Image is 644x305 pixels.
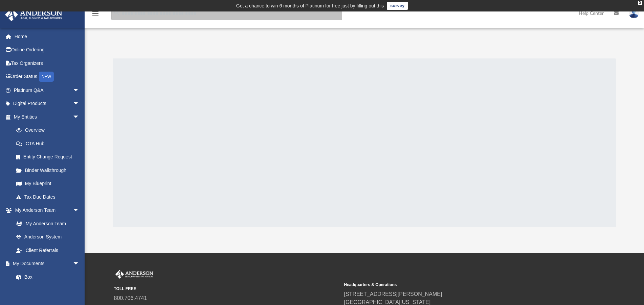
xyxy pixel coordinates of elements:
[3,8,64,21] img: Anderson Advisors Platinum Portal
[9,124,90,137] a: Overview
[387,2,408,10] a: survey
[39,72,54,82] div: NEW
[344,282,570,288] small: Headquarters & Operations
[113,9,120,17] i: search
[5,70,90,84] a: Order StatusNEW
[9,163,90,177] a: Binder Walkthrough
[114,295,147,301] a: 800.706.4741
[114,270,155,279] img: Anderson Advisors Platinum Portal
[91,9,99,18] i: menu
[9,230,86,244] a: Anderson System
[114,286,339,292] small: TOLL FREE
[5,257,86,271] a: My Documentsarrow_drop_down
[5,97,90,110] a: Digital Productsarrow_drop_down
[9,150,90,164] a: Entity Change Request
[73,110,86,124] span: arrow_drop_down
[344,291,442,297] a: [STREET_ADDRESS][PERSON_NAME]
[5,204,86,217] a: My Anderson Teamarrow_drop_down
[91,13,99,18] a: menu
[73,83,86,97] span: arrow_drop_down
[629,8,639,18] img: User Pic
[5,110,90,124] a: My Entitiesarrow_drop_down
[9,137,90,150] a: CTA Hub
[344,299,431,305] a: [GEOGRAPHIC_DATA][US_STATE]
[9,190,90,204] a: Tax Due Dates
[236,2,384,10] div: Get a chance to win 6 months of Platinum for free just by filling out this
[5,43,90,57] a: Online Ordering
[9,244,86,257] a: Client Referrals
[5,30,90,43] a: Home
[5,56,90,70] a: Tax Organizers
[638,1,642,5] div: close
[73,97,86,111] span: arrow_drop_down
[73,257,86,271] span: arrow_drop_down
[9,270,83,284] a: Box
[9,177,86,190] a: My Blueprint
[73,204,86,218] span: arrow_drop_down
[5,83,90,97] a: Platinum Q&Aarrow_drop_down
[9,217,83,230] a: My Anderson Team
